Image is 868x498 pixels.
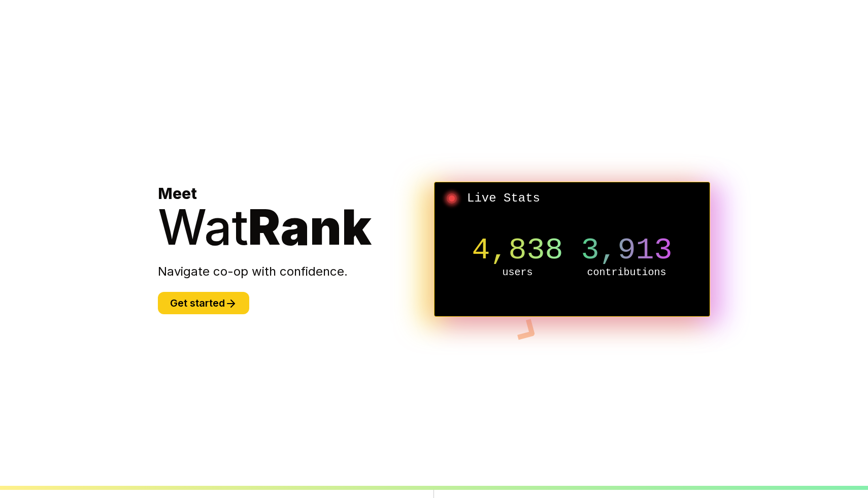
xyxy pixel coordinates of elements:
p: users [463,265,572,280]
p: contributions [572,265,681,280]
h1: Meet [158,184,434,251]
h2: Live Stats [443,190,702,207]
p: 4,838 [463,235,572,265]
button: Get started [158,292,249,314]
span: Wat [158,197,248,256]
span: Rank [248,197,372,256]
p: 3,913 [572,235,681,265]
a: Get started [158,298,249,309]
p: Navigate co-op with confidence. [158,263,434,280]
